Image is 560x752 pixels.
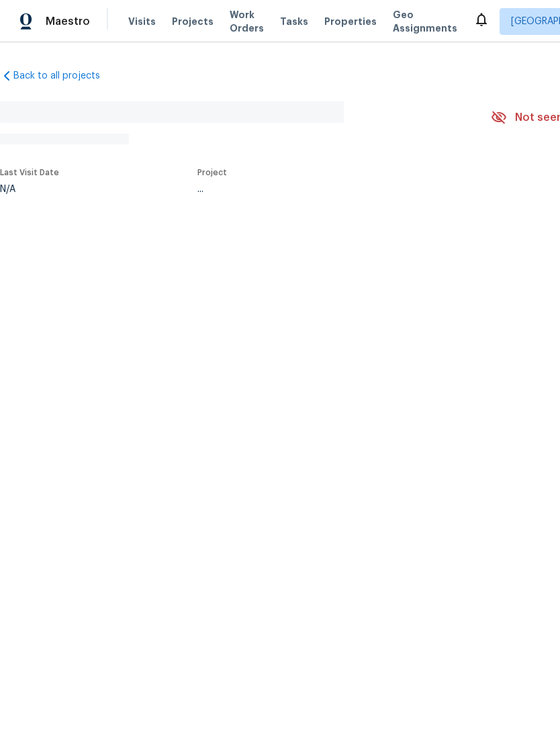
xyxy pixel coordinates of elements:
[230,8,264,35] span: Work Orders
[393,8,457,35] span: Geo Assignments
[172,15,214,28] span: Projects
[280,17,308,26] span: Tasks
[197,169,227,177] span: Project
[324,15,377,28] span: Properties
[197,185,455,194] div: ...
[46,15,90,28] span: Maestro
[128,15,156,28] span: Visits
